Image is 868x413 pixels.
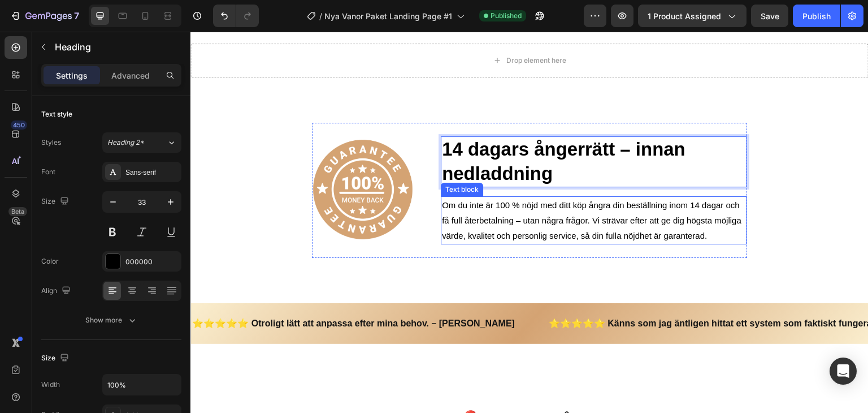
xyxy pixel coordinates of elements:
[491,11,522,21] span: Published
[74,9,79,23] p: 7
[11,121,27,130] div: 450
[103,375,181,395] input: Auto
[8,376,670,400] h2: ❓ Vanliga frågor
[319,10,322,22] span: /
[111,70,150,81] p: Advanced
[251,166,555,212] p: Om du inte är 100 % nöjd med ditt köp ångra din beställning inom 14 dagar och få full återbetalni...
[324,10,452,22] span: Nya Vanor Paket Landing Page #1
[125,167,179,178] div: Sans-serif
[751,5,788,27] button: Save
[253,153,290,163] div: Text block
[41,167,55,177] div: Font
[55,40,177,54] p: Heading
[761,11,779,21] span: Save
[648,10,721,22] span: 1 product assigned
[102,132,181,153] button: Heading 2*
[41,109,72,119] div: Text style
[107,137,144,148] span: Heading 2*
[190,32,868,413] iframe: Design area
[85,315,138,326] div: Show more
[250,105,557,156] h2: Rich Text Editor. Editing area: main
[56,70,88,81] p: Settings
[251,106,555,154] p: 14 dagars ångerrätt – innan nedladdning
[41,194,71,209] div: Size
[41,351,71,366] div: Size
[830,358,857,385] div: Open Intercom Messenger
[802,10,831,22] div: Publish
[41,137,61,148] div: Styles
[358,284,734,300] p: ⭐⭐⭐⭐⭐ Känns som jag äntligen hittat ett system som faktiskt fungerar. – Karolina
[41,256,59,266] div: Color
[793,5,840,27] button: Publish
[638,5,747,27] button: 1 product assigned
[41,310,181,330] button: Show more
[41,380,60,390] div: Width
[125,257,179,267] div: 000000
[41,283,73,299] div: Align
[2,284,324,300] p: ⭐⭐⭐⭐⭐ Otroligt lätt att anpassa efter mina behov. – [PERSON_NAME]
[213,5,259,27] div: Undo/Redo
[8,207,27,216] div: Beta
[5,5,84,27] button: 7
